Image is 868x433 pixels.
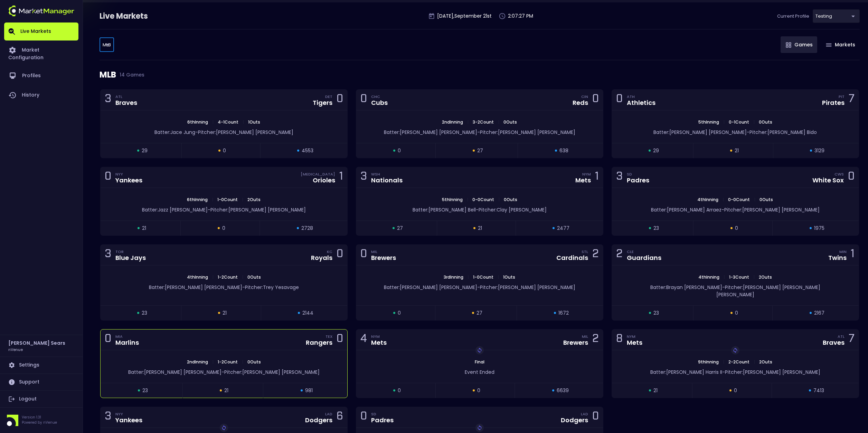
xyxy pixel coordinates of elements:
div: 0 [360,411,367,424]
span: 4th Inning [696,274,721,280]
div: 1 [339,171,343,184]
span: | [751,274,757,280]
span: 21 [478,225,482,232]
span: 1 Outs [246,119,262,125]
span: Final [473,359,487,365]
div: Yankees [115,177,142,183]
span: 3129 [814,147,824,154]
div: NYY [115,411,142,417]
span: 2 Outs [245,197,263,202]
div: ATH [627,94,655,99]
div: Twins [828,255,847,261]
div: 0 [105,171,111,184]
p: 2:07:27 PM [508,12,533,20]
div: 0 [848,171,855,184]
div: CIN [581,94,588,99]
span: 1672 [558,309,569,317]
span: 2nd Inning [185,359,210,365]
span: Pitcher: [PERSON_NAME] [PERSON_NAME] [198,129,293,136]
span: | [720,197,726,202]
span: 2477 [557,225,569,232]
div: testing [813,9,860,23]
div: Blue Jays [115,255,146,261]
span: 0 [477,387,480,394]
div: MLB [100,60,860,89]
a: Support [4,374,78,390]
div: Marlins [115,340,139,346]
div: 2 [592,333,599,346]
p: Powered by nVenue [22,420,57,425]
span: - [242,284,245,291]
span: | [721,274,727,280]
span: Pitcher: [PERSON_NAME] [PERSON_NAME] [724,206,820,213]
div: TEX [325,334,332,339]
div: NYM [371,334,387,339]
span: - [221,369,224,376]
div: SD [627,171,649,177]
div: NYM [627,334,642,339]
div: White Sox [812,177,844,183]
span: 0 - 0 Count [726,197,752,202]
span: 6th Inning [185,197,210,202]
div: NYY [115,171,142,177]
span: 7413 [813,387,824,394]
div: LAD [581,411,588,417]
div: Padres [627,177,649,183]
div: CHC [371,94,388,99]
div: 1 [595,171,599,184]
div: MIA [115,334,139,339]
span: Pitcher: [PERSON_NAME] [PERSON_NAME] [224,369,320,376]
span: Pitcher: [PERSON_NAME] [PERSON_NAME] [PERSON_NAME] [716,284,820,298]
img: gameIcon [826,43,832,47]
span: | [240,274,245,280]
span: 2167 [814,309,824,317]
span: 0 Outs [757,119,774,125]
div: 0 [360,249,367,261]
span: 21 [142,225,146,232]
span: 0 [398,147,401,154]
div: 6 [337,411,343,424]
span: Pitcher: [PERSON_NAME] Bido [749,129,817,136]
span: 1 - 2 Count [216,274,240,280]
span: 2144 [302,309,313,317]
span: 638 [559,147,568,154]
div: 0 [337,333,343,346]
span: 27 [477,309,482,317]
span: | [240,197,245,202]
span: 1 - 2 Count [216,359,240,365]
a: Profiles [4,66,78,85]
div: 0 [337,93,343,106]
span: Event Ended [465,369,494,376]
span: 2728 [301,225,313,232]
span: Batter: [PERSON_NAME] [PERSON_NAME] [384,129,477,136]
span: | [465,197,470,202]
span: | [752,197,757,202]
h3: nVenue [8,347,23,352]
button: Games [781,36,817,53]
div: TOR [115,249,146,254]
span: 1 - 0 Count [215,197,240,202]
div: 3 [616,171,623,184]
span: Batter: [PERSON_NAME] [PERSON_NAME] [384,284,477,291]
span: 0 [735,225,738,232]
span: 27 [397,225,403,232]
div: Padres [371,417,394,423]
span: 2 - 2 Count [726,359,752,365]
div: PIT [839,94,845,99]
span: Batter: Jazz [PERSON_NAME] [142,206,208,213]
div: 8 [616,333,623,346]
span: 27 [477,147,483,154]
span: 5th Inning [440,197,465,202]
div: 0 [360,93,367,106]
a: Logout [4,391,78,407]
div: 2 [592,249,599,261]
div: Dodgers [305,417,332,423]
p: Version 1.31 [22,415,57,420]
span: | [210,359,216,365]
div: Mets [371,340,387,346]
span: - [722,369,725,376]
div: Rangers [306,340,332,346]
span: 1975 [814,225,824,232]
div: MIL [582,334,588,339]
div: Brewers [371,255,396,261]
